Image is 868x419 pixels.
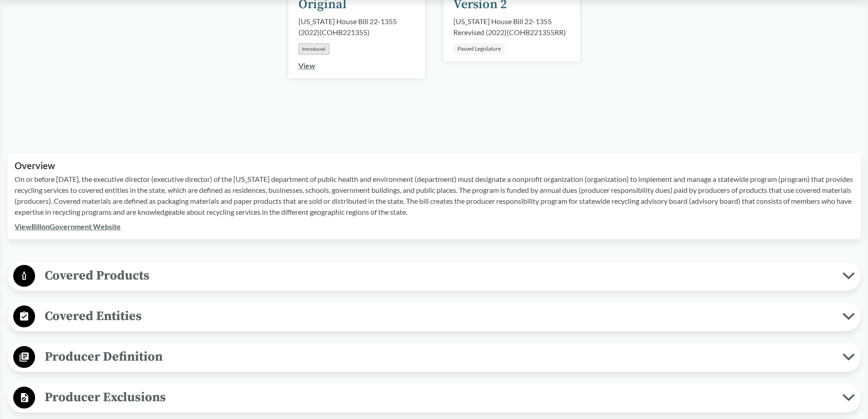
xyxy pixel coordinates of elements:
[10,264,858,288] button: Covered Products
[453,43,505,54] div: Passed Legislature
[298,43,329,55] div: Introduced
[15,174,853,217] p: On or before [DATE], the executive director (executive director) of the [US_STATE] department of ...
[35,265,842,286] span: Covered Products
[15,160,853,171] h2: Overview
[10,305,858,328] button: Covered Entities
[453,16,570,38] div: [US_STATE] House Bill 22-1355 Rerevised (2022) ( COHB221355RR )
[298,16,415,38] div: [US_STATE] House Bill 22-1355 (2022) ( COHB221355 )
[35,347,842,367] span: Producer Definition
[35,387,842,408] span: Producer Exclusions
[10,386,858,409] button: Producer Exclusions
[10,346,858,369] button: Producer Definition
[298,61,315,70] a: View
[15,222,121,231] a: ViewBillonGovernment Website
[35,306,842,326] span: Covered Entities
